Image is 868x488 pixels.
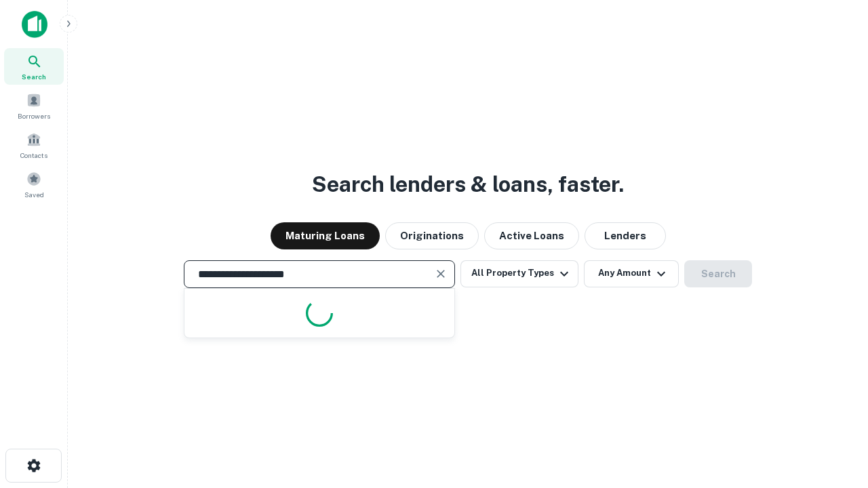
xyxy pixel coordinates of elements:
[24,189,44,200] span: Saved
[585,222,666,249] button: Lenders
[4,166,64,203] a: Saved
[385,222,479,249] button: Originations
[431,264,450,283] button: Clear
[312,168,624,201] h3: Search lenders & loans, faster.
[4,87,64,124] a: Borrowers
[800,380,868,445] iframe: Chat Widget
[4,127,64,163] a: Contacts
[584,260,679,287] button: Any Amount
[22,71,46,82] span: Search
[271,222,380,249] button: Maturing Loans
[4,48,64,85] a: Search
[22,11,47,38] img: capitalize-icon.png
[20,150,47,161] span: Contacts
[18,110,50,121] span: Borrowers
[460,260,578,287] button: All Property Types
[484,222,579,249] button: Active Loans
